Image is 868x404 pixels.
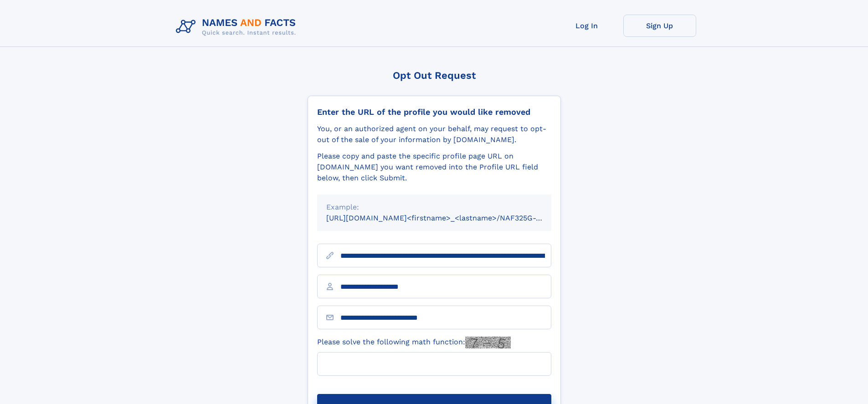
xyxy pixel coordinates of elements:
a: Sign Up [623,15,696,37]
a: Log In [550,15,623,37]
label: Please solve the following math function: [317,337,511,348]
div: You, or an authorized agent on your behalf, may request to opt-out of the sale of your informatio... [317,123,551,145]
div: Example: [326,202,542,213]
small: [URL][DOMAIN_NAME]<firstname>_<lastname>/NAF325G-xxxxxxxx [326,214,569,222]
img: Logo Names and Facts [172,15,303,39]
div: Enter the URL of the profile you would like removed [317,107,551,117]
div: Please copy and paste the specific profile page URL on [DOMAIN_NAME] you want removed into the Pr... [317,151,551,184]
div: Opt Out Request [308,70,561,81]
